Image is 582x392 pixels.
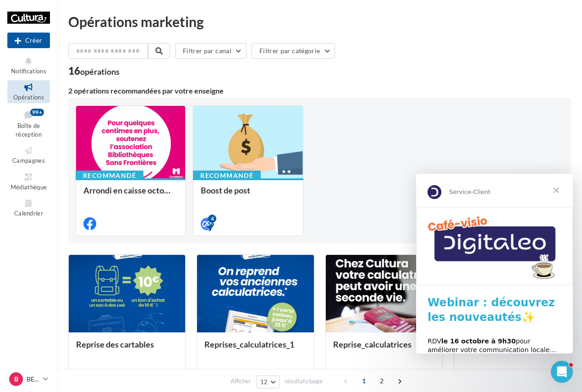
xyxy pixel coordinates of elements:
div: Arrondi en caisse octobre [83,186,178,204]
span: Afficher [231,377,251,386]
span: 1 [357,374,371,388]
a: Opérations [7,80,50,103]
a: Calendrier [7,196,50,219]
iframe: Intercom live chat message [416,174,573,353]
div: opérations [80,67,120,76]
div: Reprises_calculatrices_1 [204,340,306,358]
span: Notifications [11,67,46,75]
div: 16 [68,66,120,76]
div: 2 opérations recommandées par votre enseigne [68,87,571,94]
span: Médiathèque [11,183,47,191]
div: 4 [208,215,216,223]
button: 12 [256,375,280,388]
div: Boost de post [201,186,295,204]
a: Boîte de réception99+ [7,107,50,140]
iframe: Intercom live chat [551,361,573,383]
div: Recommandé [193,171,261,181]
a: Médiathèque [7,170,50,193]
button: Filtrer par catégorie [252,43,335,59]
a: Campagnes [7,144,50,166]
span: Calendrier [14,210,43,217]
p: BESANCON [27,375,39,384]
span: 2 [374,374,389,388]
span: B [14,375,18,384]
b: le 16 octobre à 9h30 [25,164,100,171]
div: 99+ [30,109,44,116]
span: résultats/page [285,377,323,386]
span: Boîte de réception [16,122,42,138]
span: Campagnes [12,157,45,164]
a: B BESANCON [7,370,50,388]
div: Opérations marketing [68,15,571,28]
div: Nouvelle campagne [7,33,50,48]
div: Reprise_calculatrices [333,340,435,358]
button: Filtrer par canal [175,43,247,59]
div: Reprise des cartables [76,340,178,358]
button: Notifications [7,54,50,77]
div: RDV pour améliorer votre communication locale… et attirer plus de clients ! [11,163,145,190]
div: Recommandé [76,171,143,181]
span: 12 [260,378,268,386]
button: Créer [7,33,50,48]
span: Opérations [13,94,44,101]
